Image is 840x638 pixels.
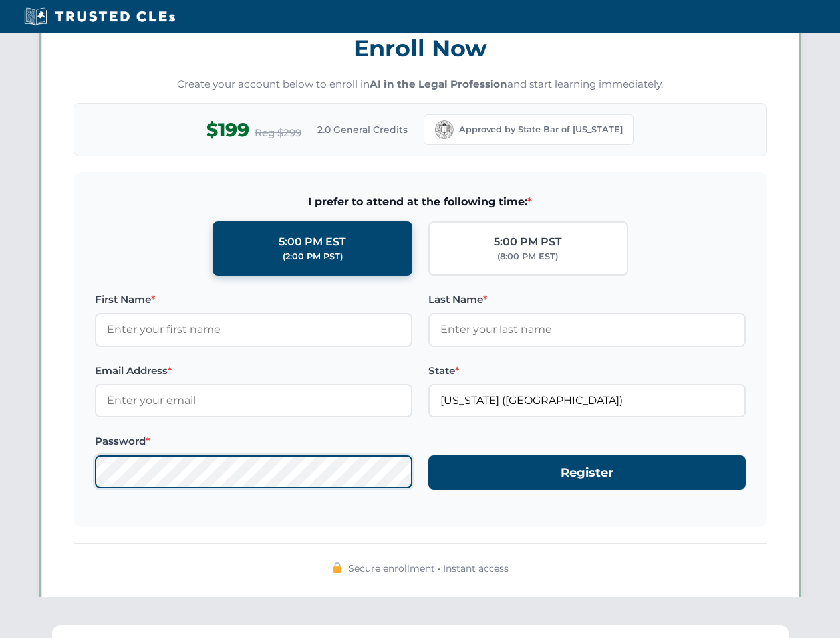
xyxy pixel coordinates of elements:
img: California Bar [435,120,454,139]
p: Create your account below to enroll in and start learning immediately. [74,77,767,92]
img: Trusted CLEs [20,7,179,27]
span: I prefer to attend at the following time: [95,193,746,211]
label: Last Name [428,292,746,308]
span: $199 [206,115,249,145]
button: Register [428,455,746,490]
label: First Name [95,292,412,308]
span: Approved by State Bar of [US_STATE] [459,123,623,136]
strong: AI in the Legal Profession [370,78,507,90]
span: Reg $299 [255,125,301,141]
input: California (CA) [428,384,746,417]
span: Secure enrollment • Instant access [349,561,509,576]
span: 2.0 General Credits [317,122,408,137]
div: 5:00 PM EST [279,233,346,251]
div: (2:00 PM PST) [283,250,343,263]
div: 5:00 PM PST [494,233,562,251]
label: Email Address [95,363,412,379]
img: 🔒 [332,562,343,573]
label: Password [95,433,412,449]
h3: Enroll Now [74,27,767,69]
input: Enter your email [95,384,412,417]
label: State [428,363,746,379]
input: Enter your first name [95,313,412,346]
input: Enter your last name [428,313,746,346]
div: (8:00 PM EST) [497,250,558,263]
